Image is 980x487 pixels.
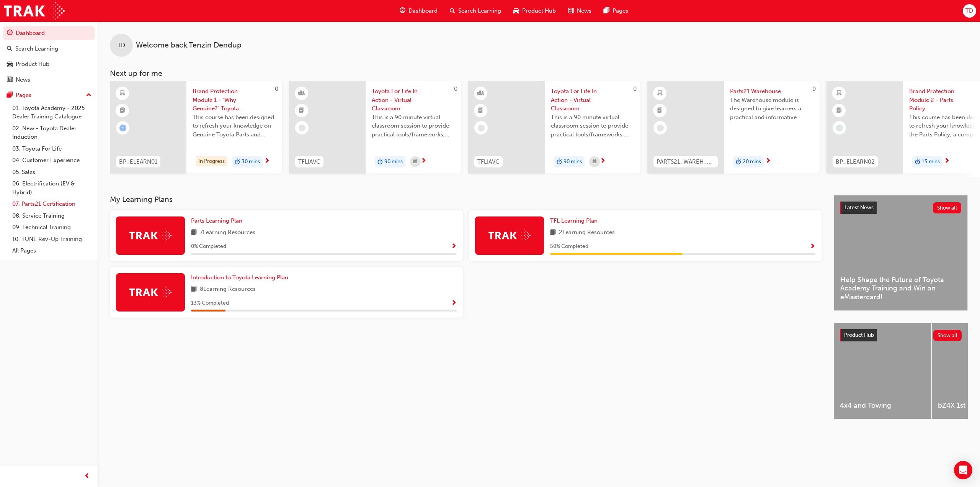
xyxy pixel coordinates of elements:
a: 07. Parts21 Certification [9,198,95,210]
span: next-icon [600,158,606,165]
span: 0 [275,85,278,92]
span: Toyota For Life In Action - Virtual Classroom [551,87,634,113]
h3: My Learning Plans [110,195,822,204]
a: 0PARTS21_WAREH_N1021_ELParts21 WarehouseThe Warehouse module is designed to give learners a pract... [647,81,820,174]
div: Search Learning [15,44,58,53]
a: 0TFLIAVCToyota For Life In Action - Virtual ClassroomThis is a 90 minute virtual classroom sessio... [289,81,461,174]
span: News [577,7,591,15]
span: 0 % Completed [191,242,226,251]
span: up-icon [86,90,91,100]
span: pages-icon [7,92,13,99]
a: Dashboard [3,26,95,40]
span: TFL Learning Plan [550,217,598,224]
span: Toyota For Life In Action - Virtual Classroom [372,87,455,113]
a: 04. Customer Experience [9,154,95,166]
span: book-icon [191,285,197,294]
span: booktick-icon [299,106,304,116]
span: Show Progress [451,300,457,307]
span: search-icon [450,6,455,16]
a: guage-iconDashboard [394,3,444,19]
span: Dashboard [408,7,438,15]
span: duration-icon [235,157,240,167]
span: duration-icon [915,157,920,167]
span: duration-icon [557,157,562,167]
span: This is a 90 minute virtual classroom session to provide practical tools/frameworks, behaviours a... [551,113,634,139]
span: car-icon [513,6,519,16]
span: 90 mins [384,157,403,166]
span: learningResourceType_ELEARNING-icon [120,89,125,98]
a: News [3,73,95,87]
a: Search Learning [3,42,95,56]
span: 8 Learning Resources [200,285,256,294]
a: Introduction to Toyota Learning Plan [191,273,291,282]
span: next-icon [264,158,270,165]
img: Trak [488,230,531,241]
span: This course has been designed to refresh your knowledge on Genuine Toyota Parts and Accessories s... [193,113,276,139]
span: 90 mins [563,157,582,166]
span: Parts21 Warehouse [730,87,813,96]
span: learningRecordVerb_NONE-icon [299,125,305,131]
span: The Warehouse module is designed to give learners a practical and informative appreciation of Toy... [730,96,813,122]
span: Help Shape the Future of Toyota Academy Training and Win an eMastercard! [840,275,961,302]
a: 0BP_ELEARN01Brand Protection Module 1 - "Why Genuine?" Toyota Genuine Parts and AccessoriesThis c... [110,81,282,174]
a: Trak [4,2,65,20]
a: 08. Service Training [9,210,95,222]
button: Show Progress [810,242,815,251]
span: Pages [612,7,628,15]
span: TD [965,7,973,15]
a: 4x4 and Towing [834,323,931,419]
span: news-icon [568,6,574,16]
span: learningRecordVerb_ATTEMPT-icon [119,125,126,131]
div: In Progress [196,156,227,167]
button: Show Progress [451,242,457,251]
button: Show all [933,330,962,341]
span: Introduction to Toyota Learning Plan [191,274,288,281]
span: Welcome back , Tenzin Dendup [136,41,242,50]
span: Brand Protection Module 1 - "Why Genuine?" Toyota Genuine Parts and Accessories [193,87,276,113]
span: This is a 90 minute virtual classroom session to provide practical tools/frameworks, behaviours a... [372,113,455,139]
span: 20 mins [743,157,761,166]
button: Pages [3,88,95,102]
span: 0 [454,85,457,92]
span: TD [118,41,125,50]
span: calendar-icon [413,157,417,167]
img: Trak [129,286,171,298]
span: Product Hub [522,7,556,15]
div: News [16,75,30,84]
span: duration-icon [377,157,383,167]
span: next-icon [765,158,771,165]
span: Search Learning [458,7,501,15]
span: news-icon [7,77,13,84]
a: Latest NewsShow all [840,202,961,214]
span: next-icon [421,158,426,165]
a: 0TFLIAVCToyota For Life In Action - Virtual ClassroomThis is a 90 minute virtual classroom sessio... [468,81,640,174]
a: 10. TUNE Rev-Up Training [9,233,95,245]
span: 0 [812,85,816,92]
span: 4x4 and Towing [840,401,925,410]
span: learningRecordVerb_NONE-icon [657,125,664,131]
span: Show Progress [451,243,457,250]
span: 7 Learning Resources [200,228,255,238]
span: 30 mins [242,157,260,166]
h3: Next up for me [98,69,980,78]
span: learningResourceType_ELEARNING-icon [836,89,842,98]
a: 03. Toyota For Life [9,143,95,155]
span: pages-icon [604,6,609,16]
a: news-iconNews [562,3,598,19]
span: BP_ELEARN02 [836,157,875,166]
span: PARTS21_WAREH_N1021_EL [657,157,715,166]
span: 0 [633,85,637,92]
span: learningRecordVerb_NONE-icon [836,125,843,131]
a: All Pages [9,245,95,257]
span: Product Hub [844,332,874,338]
span: Latest News [844,204,874,211]
span: learningResourceType_INSTRUCTOR_LED-icon [299,89,304,98]
span: learningResourceType_ELEARNING-icon [657,89,663,98]
span: learningResourceType_INSTRUCTOR_LED-icon [478,89,483,98]
span: book-icon [191,228,197,238]
img: Trak [129,230,171,241]
div: Pages [16,91,31,100]
a: pages-iconPages [598,3,634,19]
span: duration-icon [736,157,741,167]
